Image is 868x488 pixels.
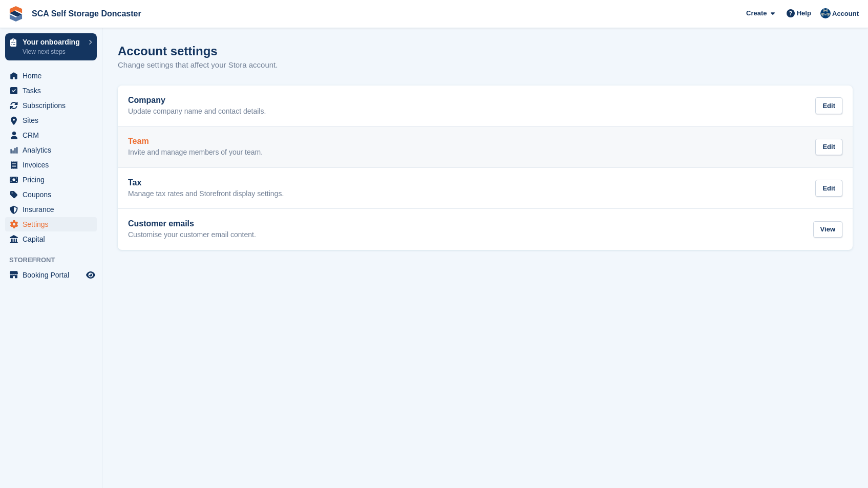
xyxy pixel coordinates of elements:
p: Update company name and contact details. [128,107,266,116]
span: Booking Portal [23,268,84,282]
a: Preview store [84,269,97,281]
a: menu [5,113,97,128]
a: menu [5,202,97,217]
a: menu [5,98,97,113]
a: Company Update company name and contact details. Edit [118,86,853,126]
p: Invite and manage members of your team. [128,148,263,157]
div: Edit [815,97,842,114]
span: Settings [23,217,84,231]
a: menu [5,268,97,282]
span: Home [23,69,84,83]
span: Invoices [23,158,84,172]
h1: Account settings [118,44,218,58]
img: stora-icon-8386f47178a22dfd0bd8f6a31ec36ba5ce8667c1dd55bd0f319d3a0aa187defe.svg [8,6,24,22]
a: menu [5,232,97,246]
span: Tasks [23,83,84,98]
a: menu [5,187,97,202]
p: Manage tax rates and Storefront display settings. [128,189,284,199]
a: Team Invite and manage members of your team. Edit [118,126,853,167]
span: Capital [23,232,84,246]
a: Tax Manage tax rates and Storefront display settings. Edit [118,168,853,209]
a: menu [5,217,97,231]
p: Your onboarding [23,38,83,46]
a: menu [5,143,97,157]
span: Analytics [23,143,84,157]
a: menu [5,173,97,187]
span: Coupons [23,187,84,202]
img: Sam Chapman [820,8,831,18]
h2: Team [128,137,263,146]
span: Pricing [23,173,84,187]
a: menu [5,69,97,83]
div: Edit [815,139,842,156]
span: Account [832,9,859,19]
h2: Tax [128,178,284,187]
span: Help [797,8,811,18]
span: Storefront [9,255,102,265]
h2: Customer emails [128,219,256,228]
span: Insurance [23,202,84,217]
a: menu [5,83,97,98]
a: Your onboarding View next steps [5,33,97,60]
a: Customer emails Customise your customer email content. View [118,209,853,250]
div: View [813,221,842,238]
p: Change settings that affect your Stora account. [118,59,278,71]
div: Edit [815,180,842,197]
a: menu [5,128,97,142]
a: menu [5,158,97,172]
p: Customise your customer email content. [128,230,256,240]
p: View next steps [23,47,83,56]
a: SCA Self Storage Doncaster [28,5,145,22]
h2: Company [128,96,266,105]
span: Sites [23,113,84,128]
span: CRM [23,128,84,142]
span: Create [746,8,767,18]
span: Subscriptions [23,98,84,113]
